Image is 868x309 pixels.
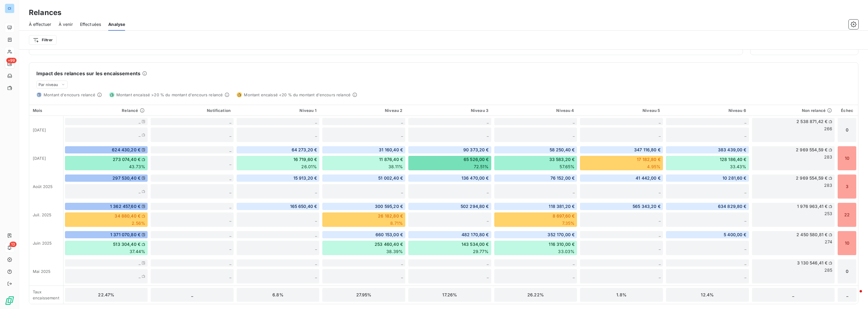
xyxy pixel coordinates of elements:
[744,119,746,124] span: _
[573,189,575,194] span: _
[636,175,661,181] span: 41 442,00 €
[80,21,101,27] span: Effectuées
[837,146,857,171] div: 10
[29,7,61,18] h3: Relances
[315,119,317,124] span: _
[36,70,140,77] h6: Impact des relances sur les encaissements
[463,147,489,153] span: 90 373,20 €
[229,245,231,250] span: _
[229,160,231,165] span: _
[33,128,46,132] span: [DATE]
[5,4,14,13] div: CI
[553,213,575,219] span: 8 697,60 €
[229,232,231,237] span: _
[129,164,145,170] span: 43.73%
[401,260,403,265] span: _
[378,213,403,219] span: 26 182,80 €
[115,213,140,219] span: 34 880,40 €
[580,288,663,302] div: 1.8%
[379,147,403,153] span: 31 160,40 €
[487,217,489,222] span: _
[796,119,827,125] span: 2 538 871,42 €
[744,260,746,265] span: _
[562,220,575,226] span: 7.35%
[824,182,832,188] span: 283
[837,259,857,284] div: 0
[229,273,231,279] span: _
[487,273,489,279] span: _
[720,156,747,162] span: 128 186,40 €
[5,296,14,305] img: Logo LeanPay
[462,232,489,238] span: 482 170,80 €
[718,147,747,153] span: 383 439,00 €
[462,241,489,247] span: 143 534,00 €
[108,21,125,27] span: Analyse
[494,288,578,302] div: 26.22%
[229,217,231,222] span: _
[67,108,145,113] div: Relancé
[573,132,575,137] span: _
[33,184,53,189] span: août 2025
[558,249,575,255] span: 33.03%
[293,175,317,181] span: 15 913,20 €
[659,260,661,265] span: _
[229,119,231,124] span: _
[659,273,661,279] span: _
[547,232,575,238] span: 352 170,00 €
[549,241,575,247] span: 116 310,00 €
[244,92,351,97] span: Montant encaissé <20 % du montant d'encours relancé
[229,260,231,265] span: _
[29,35,57,45] button: Filtrer
[207,108,231,113] span: Notification
[634,147,661,153] span: 347 116,80 €
[556,108,574,113] span: Niveau 4
[236,288,320,302] div: 6.8%
[6,58,17,63] span: +99
[796,232,827,238] span: 2 450 580,81 €
[722,175,747,181] span: 10 281,60 €
[315,273,317,279] span: _
[560,164,575,170] span: 57.65%
[473,249,489,255] span: 29.77%
[633,203,661,209] span: 565 343,20 €
[487,119,489,124] span: _
[113,156,140,162] span: 273 074,40 €
[322,288,406,302] div: 27.95%
[110,232,140,238] span: 1 371 070,80 €
[386,249,403,255] span: 38.39%
[837,202,857,227] div: 22
[824,211,832,217] span: 253
[744,217,746,222] span: _
[379,156,403,162] span: 11 876,40 €
[59,21,73,27] span: À venir
[229,204,231,209] span: _
[824,154,832,160] span: 283
[139,260,140,265] span: _
[229,132,231,137] span: _
[718,203,747,209] span: 634 829,80 €
[474,164,489,170] span: 72.51%
[116,92,223,97] span: Montant encaissé >20 % du montant d'encours relancé
[401,119,403,124] span: _
[666,288,749,302] div: 12.4%
[33,156,46,161] span: [DATE]
[487,260,489,265] span: _
[837,118,857,142] div: 0
[837,174,857,199] div: 3
[659,245,661,250] span: _
[315,189,317,194] span: _
[113,241,140,247] span: 513 304,40 €
[462,175,489,181] span: 136 470,00 €
[796,175,827,181] span: 2 969 554,59 €
[573,260,575,265] span: _
[315,232,317,237] span: _
[293,156,317,162] span: 16 719,60 €
[659,132,661,137] span: _
[744,132,746,137] span: _
[408,288,492,302] div: 17.26%
[824,267,832,273] span: 285
[744,273,746,279] span: _
[299,108,316,113] span: Niveau 1
[44,92,95,97] span: Montant d'encours relancé
[401,273,403,279] span: _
